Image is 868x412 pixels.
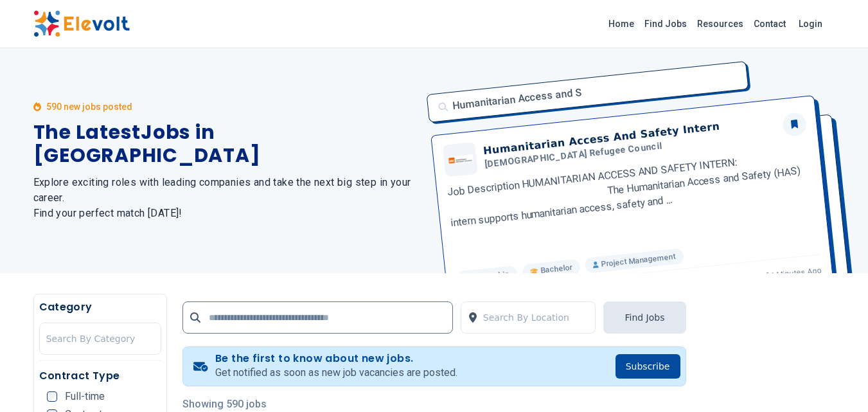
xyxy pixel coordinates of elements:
a: Find Jobs [639,13,692,34]
p: Showing 590 jobs [182,397,686,412]
h1: The Latest Jobs in [GEOGRAPHIC_DATA] [33,121,419,167]
img: Elevolt [33,10,130,37]
p: Get notified as soon as new job vacancies are posted. [215,365,457,381]
span: Full-time [65,391,105,402]
a: Login [791,11,830,37]
button: Find Jobs [603,301,686,334]
button: Subscribe [616,354,680,379]
h2: Explore exciting roles with leading companies and take the next big step in your career. Find you... [33,175,419,221]
a: Home [603,13,639,34]
h5: Contract Type [39,368,161,384]
a: Resources [692,13,748,34]
a: Contact [748,13,791,34]
h4: Be the first to know about new jobs. [215,352,457,365]
p: 590 new jobs posted [46,100,132,113]
input: Full-time [47,391,57,402]
h5: Category [39,300,161,315]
